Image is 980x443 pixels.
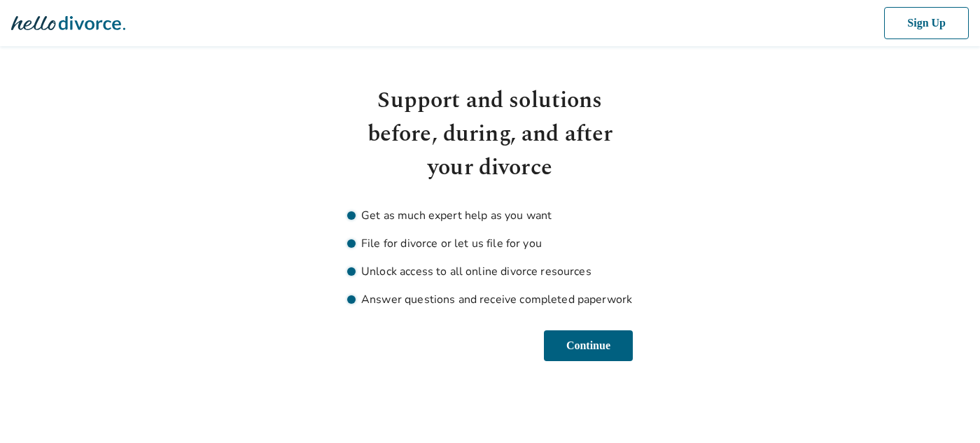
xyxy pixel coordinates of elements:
[347,263,633,280] li: Unlock access to all online divorce resources
[347,84,633,185] h1: Support and solutions before, during, and after your divorce
[881,7,969,39] button: Sign Up
[347,235,633,252] li: File for divorce or let us file for you
[347,207,633,224] li: Get as much expert help as you want
[347,291,633,308] li: Answer questions and receive completed paperwork
[540,330,633,361] button: Continue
